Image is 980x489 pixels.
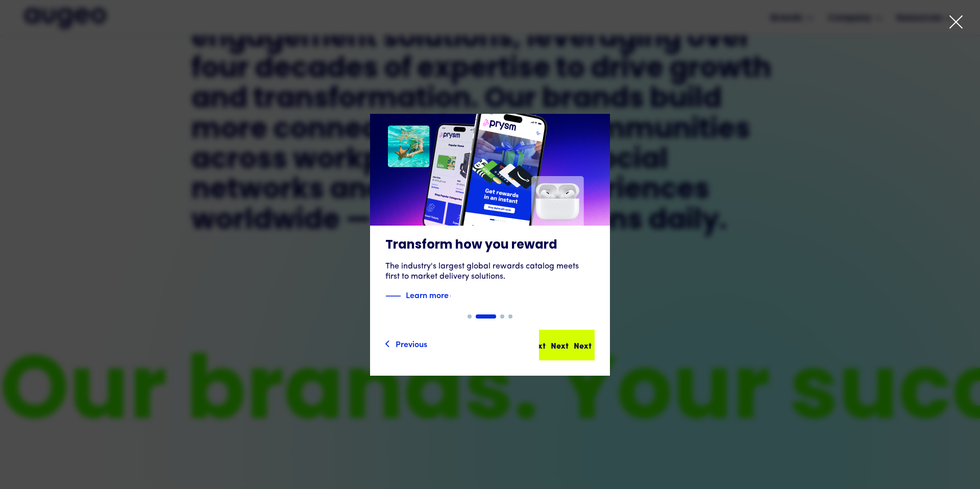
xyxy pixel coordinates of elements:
[508,314,512,319] div: Show slide 4 of 4
[450,290,465,302] img: Blue text arrow
[385,290,401,302] img: Blue decorative line
[406,289,449,300] strong: Learn more
[574,339,592,351] div: Next
[500,314,504,319] div: Show slide 3 of 4
[468,314,472,319] div: Show slide 1 of 4
[385,238,595,253] h3: Transform how you reward
[385,261,595,282] div: The industry's largest global rewards catalog meets first to market delivery solutions.
[396,337,427,350] div: Previous
[370,114,610,314] a: Transform how you rewardThe industry's largest global rewards catalog meets first to market deliv...
[539,330,595,360] a: NextNextNext
[476,314,496,319] div: Show slide 2 of 4
[551,339,569,351] div: Next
